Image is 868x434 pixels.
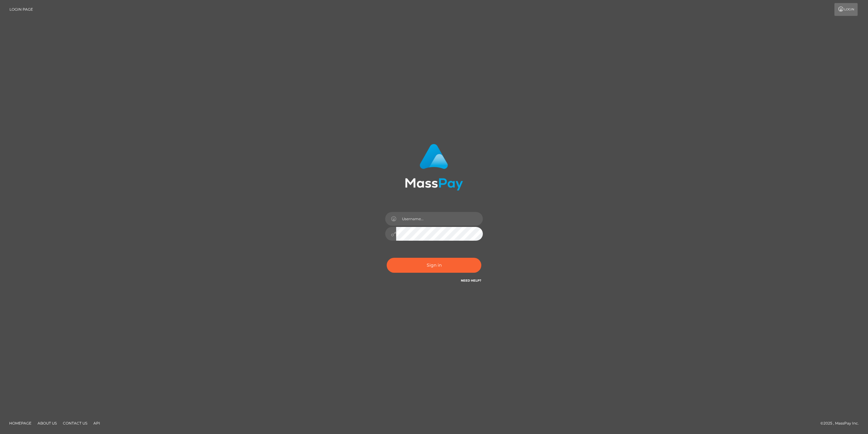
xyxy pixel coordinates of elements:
input: Username... [396,212,483,226]
img: MassPay Login [405,144,463,191]
a: Need Help? [461,279,481,283]
a: Homepage [7,418,34,428]
a: API [91,418,103,428]
a: Contact Us [60,418,90,428]
button: Sign in [387,258,481,273]
a: Login Page [9,3,33,16]
a: Login [834,3,858,16]
a: About Us [35,418,59,428]
div: © 2025 , MassPay Inc. [820,420,863,427]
